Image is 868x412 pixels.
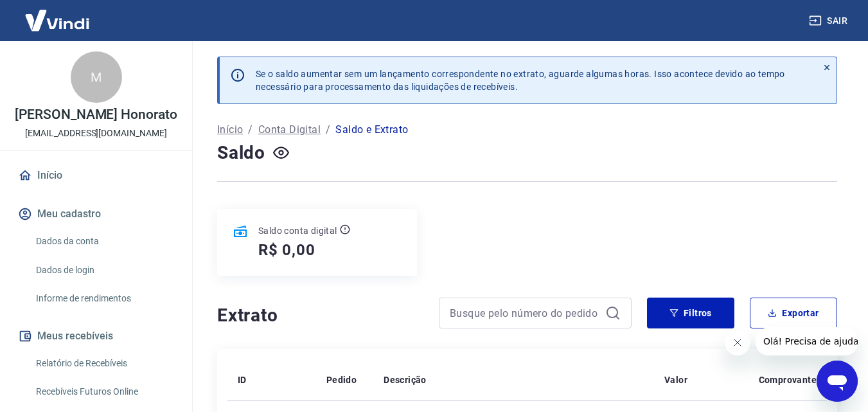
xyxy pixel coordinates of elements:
iframe: Mensagem da empresa [756,327,858,355]
h4: Saldo [217,140,265,166]
a: Relatório de Recebíveis [31,350,177,377]
a: Início [217,122,243,138]
a: Dados da conta [31,228,177,255]
span: Olá! Precisa de ajuda? [8,9,108,19]
p: Pedido [326,373,357,386]
input: Busque pelo número do pedido [450,303,600,323]
p: / [248,122,252,138]
p: Descrição [384,373,427,386]
a: Dados de login [31,257,177,283]
button: Meus recebíveis [15,322,177,350]
p: Comprovante [759,373,817,386]
h4: Extrato [217,303,423,328]
p: Valor [664,373,687,386]
p: ID [238,373,247,386]
h5: R$ 0,00 [258,240,315,260]
iframe: Botão para abrir a janela de mensagens [817,361,858,402]
img: Vindi [15,1,99,40]
a: Recebíveis Futuros Online [31,379,177,405]
p: / [326,122,330,138]
p: Saldo conta digital [258,224,337,237]
p: [EMAIL_ADDRESS][DOMAIN_NAME] [25,127,167,140]
button: Filtros [647,298,734,328]
button: Exportar [750,298,837,328]
a: Início [15,161,177,190]
button: Meu cadastro [15,200,177,228]
p: Saldo e Extrato [335,122,408,138]
iframe: Fechar mensagem [725,330,750,355]
a: Informe de rendimentos [31,285,177,312]
div: M [71,51,122,103]
p: Se o saldo aumentar sem um lançamento correspondente no extrato, aguarde algumas horas. Isso acon... [256,67,785,93]
a: Conta Digital [258,122,321,138]
p: [PERSON_NAME] Honorato [15,108,177,121]
button: Sair [806,9,853,33]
